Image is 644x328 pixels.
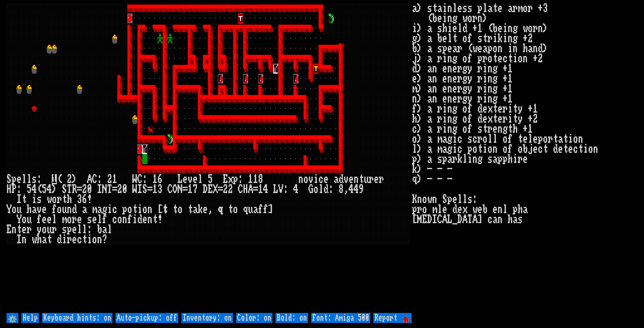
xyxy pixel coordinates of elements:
div: e [142,214,147,224]
div: d [324,184,329,194]
div: : [97,174,102,184]
div: 3 [77,194,82,204]
div: L [178,174,183,184]
div: S [62,184,67,194]
div: 4 [349,184,354,194]
div: a [102,224,107,235]
div: N [102,184,107,194]
div: 4 [47,184,52,194]
div: Y [7,204,12,214]
div: R [72,184,77,194]
div: n [147,214,152,224]
div: ? [102,235,107,245]
div: l [27,174,32,184]
div: p [233,174,238,184]
div: t [228,204,233,214]
div: y [37,224,42,235]
div: m [62,214,67,224]
div: t [163,204,168,214]
div: V [278,184,283,194]
div: r [379,174,384,184]
div: o [22,214,27,224]
div: v [37,204,42,214]
mark: 1 [52,174,57,184]
div: t [173,204,178,214]
div: e [72,235,77,245]
div: r [72,214,77,224]
div: ] [268,204,273,214]
div: t [132,204,137,214]
div: s [62,224,67,235]
div: : [87,224,92,235]
div: ! [157,214,163,224]
div: W [132,184,137,194]
div: s [37,194,42,204]
input: ⚙️ [7,313,18,323]
div: f [127,214,132,224]
div: e [203,204,208,214]
div: e [42,204,47,214]
div: o [92,235,97,245]
div: a [82,204,87,214]
div: i [32,194,37,204]
div: h [67,194,72,204]
div: T [67,184,72,194]
div: 5 [42,184,47,194]
div: [ [157,204,163,214]
div: e [42,214,47,224]
div: f [102,214,107,224]
div: b [97,224,102,235]
div: 6 [157,174,163,184]
div: = [218,184,223,194]
div: a [193,204,198,214]
div: n [22,235,27,245]
div: r [67,235,72,245]
div: a [32,204,37,214]
div: o [127,204,132,214]
div: i [87,235,92,245]
div: t [47,235,52,245]
div: P [12,184,17,194]
div: f [52,204,57,214]
div: l [52,214,57,224]
div: u [364,174,369,184]
div: I [137,184,142,194]
input: Font: Amiga 500 [311,313,370,323]
div: i [137,204,142,214]
div: e [374,174,379,184]
div: 5 [27,184,32,194]
div: c [112,214,117,224]
div: n [12,224,17,235]
div: l [107,224,112,235]
div: ( [57,174,62,184]
div: o [42,224,47,235]
div: w [47,194,52,204]
div: 7 [193,184,198,194]
div: 4 [354,184,359,194]
div: d [137,214,142,224]
div: e [183,174,188,184]
input: Color: on [236,313,272,323]
div: n [298,174,303,184]
div: 0 [87,184,92,194]
div: 2 [228,184,233,194]
div: C [137,174,142,184]
div: : [17,184,22,194]
div: 2 [223,184,228,194]
div: I [17,194,22,204]
div: c [77,235,82,245]
div: 3 [157,184,163,194]
div: 2 [67,174,72,184]
div: C [238,184,243,194]
div: l [198,174,203,184]
input: Help [21,313,39,323]
div: r [57,194,62,204]
div: e [92,214,97,224]
div: 8 [258,174,263,184]
div: : [329,184,334,194]
div: o [178,204,183,214]
div: S [142,184,147,194]
div: r [27,224,32,235]
div: o [12,204,17,214]
div: t [22,194,27,204]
